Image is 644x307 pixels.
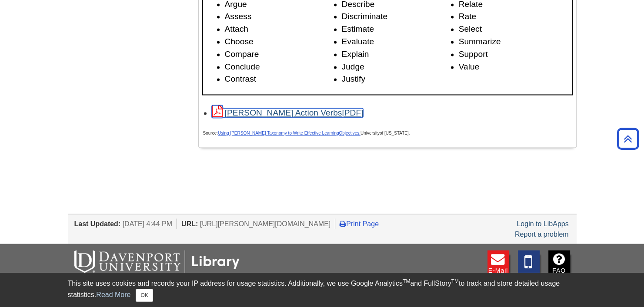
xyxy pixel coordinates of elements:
[614,133,642,145] a: Back to Top
[342,10,450,23] li: Discriminate
[451,278,459,284] sup: TM
[340,220,379,227] a: Print Page
[225,23,334,36] li: Attach
[459,36,567,48] li: Summarize
[342,23,450,36] li: Estimate
[342,61,450,73] li: Judge
[225,10,334,23] li: Assess
[203,131,339,135] span: Source:
[487,250,509,280] a: E-mail
[403,278,410,284] sup: TM
[380,131,410,135] span: of [US_STATE].
[225,36,334,48] li: Choose
[342,73,450,86] li: Justify
[74,250,240,273] img: DU Libraries
[225,73,334,86] li: Contrast
[459,10,567,23] li: Rate
[74,220,121,227] span: Last Updated:
[225,48,334,61] li: Compare
[459,23,567,36] li: Select
[200,220,331,227] span: [URL][PERSON_NAME][DOMAIN_NAME]
[218,131,339,135] a: Using [PERSON_NAME] Taxonomy to Write Effective Learning
[225,61,334,73] li: Conclude
[212,108,364,117] a: Link opens in new window
[340,220,346,227] i: Print Page
[342,48,450,61] li: Explain
[123,220,172,227] span: [DATE] 4:44 PM
[518,250,540,280] a: Text
[360,131,380,135] span: University
[548,250,570,280] a: FAQ
[515,230,569,238] a: Report a problem
[68,278,577,302] div: This site uses cookies and records your IP address for usage statistics. Additionally, we use Goo...
[96,291,130,298] a: Read More
[517,220,568,227] a: Login to LibApps
[339,127,360,136] a: Objectives,
[459,48,567,61] li: Support
[181,220,198,227] span: URL:
[136,289,153,302] button: Close
[339,131,360,135] span: Objectives,
[459,61,567,73] li: Value
[342,36,450,48] li: Evaluate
